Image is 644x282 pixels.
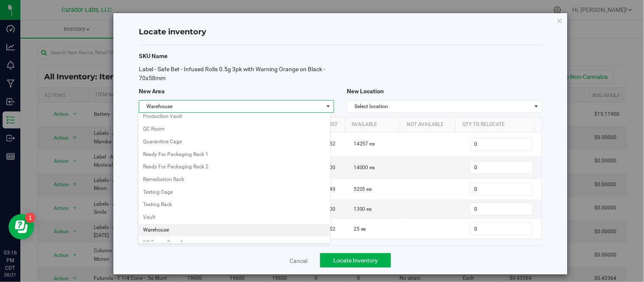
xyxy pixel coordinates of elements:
[407,121,453,128] a: Not Available
[531,101,542,112] span: select
[354,205,372,213] span: 1300 ea
[138,161,331,173] li: Ready For Packaging Rack 2
[138,198,331,211] li: Testing Rack
[354,185,372,193] span: 5205 ea
[138,237,331,249] li: XO Freeze Dryer 1
[354,140,375,148] span: 14257 ea
[138,148,331,161] li: Ready For Packaging Rack 1
[139,101,323,112] span: Warehouse
[320,253,391,268] button: Locate Inventory
[352,121,397,128] a: Available
[138,123,331,136] li: QC Room
[138,186,331,199] li: Testing Cage
[139,66,326,81] span: Label - Safe Bet - Infused Rolls 0.5g 3pk with Warning Orange on Black - 70x58mm
[347,88,384,95] span: New Location
[139,27,542,38] h4: Locate inventory
[462,121,532,128] a: Qty to Relocate
[470,183,533,195] input: 0
[470,138,533,150] input: 0
[139,53,168,59] span: SKU Name
[354,225,366,233] span: 25 ea
[470,203,533,215] input: 0
[8,214,34,240] iframe: Resource center
[333,257,378,264] span: Locate Inventory
[25,213,35,223] iframe: Resource center unread badge
[470,162,533,173] input: 0
[138,211,331,224] li: Vault
[323,101,334,112] span: select
[139,88,165,95] span: New Area
[138,136,331,148] li: Quarantine Cage
[138,173,331,186] li: Remediation Rack
[347,101,531,112] span: Select location
[138,110,331,123] li: Production Vault
[354,164,375,172] span: 14000 ea
[290,257,307,265] a: Cancel
[138,224,331,237] li: Warehouse
[470,223,533,235] input: 0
